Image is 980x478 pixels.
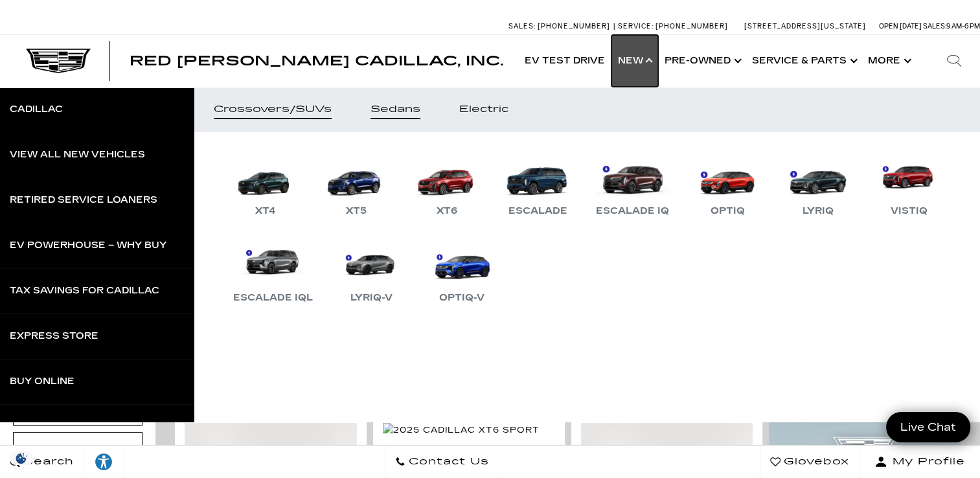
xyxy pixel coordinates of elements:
[760,446,860,478] a: Glovebox
[508,22,536,30] span: Sales:
[339,203,373,219] div: XT5
[6,451,36,465] section: Click to Open Cookie Consent Modal
[655,22,728,30] span: [PHONE_NUMBER]
[214,105,332,114] div: Crossovers/SUVs
[502,203,574,219] div: Escalade
[344,290,399,306] div: LYRIQ-V
[227,290,319,306] div: Escalade IQL
[779,152,857,219] a: LYRIQ
[405,453,489,471] span: Contact Us
[887,453,965,471] span: My Profile
[351,87,440,132] a: Sedans
[440,87,528,132] a: Electric
[423,238,501,306] a: OPTIQ-V
[385,446,499,478] a: Contact Us
[611,35,658,87] a: New
[459,105,508,114] div: Electric
[10,150,145,159] div: View All New Vehicles
[744,22,866,30] a: [STREET_ADDRESS][US_STATE]
[879,22,922,30] span: Open [DATE]
[130,53,503,69] span: Red [PERSON_NAME] Cadillac, Inc.
[518,35,611,87] a: EV Test Drive
[10,105,63,114] div: Cadillac
[589,152,676,219] a: Escalade IQ
[10,196,157,205] div: Retired Service Loaners
[13,432,142,467] div: ColorColor
[796,203,840,219] div: LYRIQ
[130,54,503,67] a: Red [PERSON_NAME] Cadillac, Inc.
[499,152,576,219] a: Escalade
[538,22,610,30] span: [PHONE_NUMBER]
[370,105,420,114] div: Sedans
[886,412,970,442] a: Live Chat
[658,35,746,87] a: Pre-Owned
[227,238,319,306] a: Escalade IQL
[870,152,948,219] a: VISTIQ
[84,446,124,478] a: Explore your accessibility options
[332,238,410,306] a: LYRIQ-V
[10,332,98,341] div: Express Store
[383,423,540,437] img: 2025 Cadillac XT6 Sport
[84,452,123,472] div: Explore your accessibility options
[317,152,395,219] a: XT5
[894,420,963,435] span: Live Chat
[433,290,491,306] div: OPTIQ-V
[10,241,166,250] div: EV Powerhouse – Why Buy
[946,22,980,30] span: 9 AM-6 PM
[26,49,91,73] img: Cadillac Dark Logo with Cadillac White Text
[589,203,676,219] div: Escalade IQ
[249,203,282,219] div: XT4
[704,203,751,219] div: OPTIQ
[746,35,861,87] a: Service & Parts
[689,152,766,219] a: OPTIQ
[613,23,731,30] a: Service: [PHONE_NUMBER]
[884,203,934,219] div: VISTIQ
[861,35,915,87] button: More
[923,22,946,30] span: Sales:
[618,22,654,30] span: Service:
[508,23,613,30] a: Sales: [PHONE_NUMBER]
[6,451,36,465] img: Opt-Out Icon
[781,453,849,471] span: Glovebox
[408,152,486,219] a: XT6
[227,152,304,219] a: XT4
[430,203,464,219] div: XT6
[194,87,351,132] a: Crossovers/SUVs
[860,446,980,478] button: Open user profile menu
[20,453,74,471] span: Search
[10,286,159,295] div: Tax Savings for Cadillac
[45,442,110,457] div: Color
[10,377,74,386] div: Buy Online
